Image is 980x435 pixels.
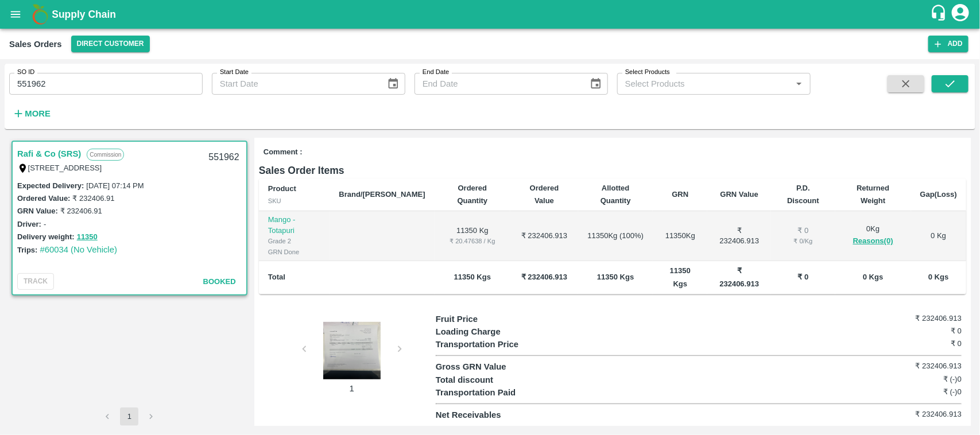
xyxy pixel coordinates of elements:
b: Total [268,273,285,281]
label: Ordered Value: [17,194,70,203]
div: ₹ 0 / Kg [780,236,826,246]
a: Supply Chain [52,6,930,22]
b: Ordered Value [530,184,559,205]
label: SO ID [17,68,34,77]
div: GRN Done [268,247,321,257]
b: 11350 Kgs [454,273,491,281]
div: Sales Orders [9,37,62,52]
b: Gap(Loss) [920,190,957,199]
button: Choose date [382,73,404,95]
b: 0 Kgs [863,273,883,281]
label: End Date [423,68,449,77]
div: 551962 [202,144,246,171]
b: ₹ 232406.913 [719,266,759,288]
div: SKU [268,196,321,206]
b: GRN [672,190,688,199]
label: - [44,220,46,228]
div: Grade 2 [268,236,321,246]
h6: ₹ 0 [874,338,962,349]
label: Trips: [17,246,37,254]
label: ₹ 232406.91 [72,194,114,203]
button: 11350 [77,231,98,244]
p: Loading Charge [436,325,567,338]
label: Select Products [625,68,670,77]
button: Open [792,76,807,91]
input: Select Products [621,76,788,91]
label: [DATE] 07:14 PM [86,181,144,190]
b: ₹ 0 [798,273,809,281]
h6: ₹ 232406.913 [874,409,962,420]
button: open drawer [2,1,29,28]
td: 0 Kg [911,211,966,261]
p: Commission [87,149,124,161]
label: [STREET_ADDRESS] [28,164,102,172]
p: Fruit Price [436,313,567,325]
button: More [9,104,53,123]
h6: ₹ 0 [874,325,962,337]
div: 11350 Kg ( 100 %) [587,231,644,242]
div: 11350 Kg [662,231,698,242]
label: Start Date [220,68,249,77]
button: Add [928,36,969,52]
a: #60034 (No Vehicle) [40,245,117,254]
button: Reasons(0) [845,235,902,248]
p: 1 [309,382,395,395]
h6: Sales Order Items [259,162,966,178]
b: GRN Value [721,190,758,199]
b: Brand/[PERSON_NAME] [339,190,425,199]
img: logo [29,3,52,26]
p: Gross GRN Value [436,360,567,373]
button: Choose date [585,73,607,95]
td: ₹ 232406.913 [510,211,578,261]
b: Product [268,184,296,193]
h6: ₹ 232406.913 [874,360,962,372]
input: End Date [415,73,580,95]
label: GRN Value: [17,207,58,215]
input: Enter SO ID [9,73,203,95]
div: ₹ 0 [780,226,826,236]
div: customer-support [930,4,950,25]
span: Booked [203,277,236,286]
b: P.D. Discount [787,184,819,205]
div: 0 Kg [845,224,902,247]
button: Select DC [71,36,150,52]
b: Ordered Quantity [457,184,487,205]
input: Start Date [212,73,378,95]
label: Expected Delivery : [17,181,84,190]
b: ₹ 232406.913 [521,273,567,281]
b: Supply Chain [52,9,116,20]
p: Transportation Price [436,338,567,351]
div: account of current user [950,2,971,26]
p: Net Receivables [436,409,567,421]
label: Comment : [264,147,303,158]
td: ₹ 232406.913 [707,211,771,261]
p: Transportation Paid [436,386,567,399]
label: ₹ 232406.91 [60,207,102,215]
b: 0 Kgs [928,273,948,281]
b: Allotted Quantity [601,184,631,205]
div: ₹ 20.47638 / Kg [444,236,501,246]
button: page 1 [120,407,138,426]
b: Returned Weight [857,184,889,205]
p: Mango - Totapuri [268,215,321,236]
h6: ₹ (-)0 [874,374,962,385]
label: Delivery weight: [17,232,75,241]
nav: pagination navigation [96,407,162,426]
h6: ₹ (-)0 [874,386,962,398]
h6: ₹ 232406.913 [874,313,962,324]
p: Total discount [436,374,567,386]
b: 11350 Kgs [670,266,691,288]
td: 11350 Kg [435,211,510,261]
a: Rafi & Co (SRS) [17,146,81,161]
label: Driver: [17,220,41,228]
strong: More [25,109,51,118]
b: 11350 Kgs [597,273,634,281]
